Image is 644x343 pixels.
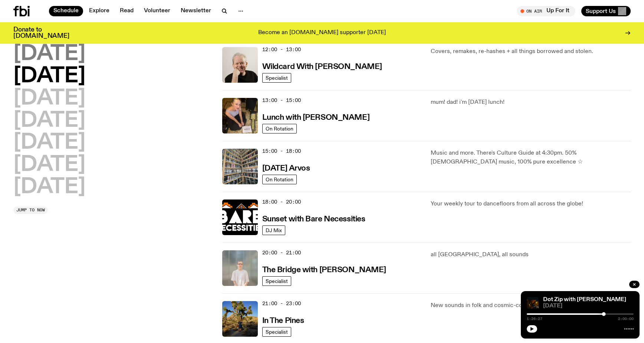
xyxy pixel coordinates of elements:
h3: In The Pines [262,317,304,325]
a: Explore [85,6,114,16]
button: [DATE] [13,88,85,109]
a: On Rotation [262,124,297,133]
a: Read [115,6,138,16]
a: Dot Zip with [PERSON_NAME] [543,297,626,303]
a: Schedule [49,6,83,16]
span: Specialist [266,329,288,334]
img: Stuart is smiling charmingly, wearing a black t-shirt against a stark white background. [222,47,258,83]
span: Support Us [586,8,616,14]
p: Your weekly tour to dancefloors from all across the globe! [431,199,631,208]
h3: Wildcard With [PERSON_NAME] [262,63,382,71]
span: On Rotation [266,126,293,131]
span: 13:00 - 15:00 [262,97,301,104]
img: A corner shot of the fbi music library [222,149,258,184]
span: 12:00 - 13:00 [262,46,301,53]
a: DJ Mix [262,225,285,235]
img: Bare Necessities [222,199,258,235]
img: Johnny Lieu and Rydeen stand at DJ decks at Oxford Art Factory, the room is dark and low lit in o... [527,297,539,309]
span: 18:00 - 20:00 [262,198,301,205]
button: [DATE] [13,111,85,131]
p: Become an [DOMAIN_NAME] supporter [DATE] [258,30,386,36]
a: On Rotation [262,175,297,184]
h3: Sunset with Bare Necessities [262,215,365,223]
span: Specialist [266,278,288,284]
a: In The Pines [262,316,304,325]
h3: Lunch with [PERSON_NAME] [262,114,369,122]
span: 15:00 - 18:00 [262,148,301,155]
a: Specialist [262,327,291,337]
button: Support Us [581,6,631,16]
button: [DATE] [13,155,85,175]
span: DJ Mix [266,227,282,233]
span: Specialist [266,75,288,80]
span: [DATE] [543,303,634,309]
a: [DATE] Arvos [262,163,310,172]
img: Johanna stands in the middle distance amongst a desert scene with large cacti and trees. She is w... [222,301,258,337]
img: SLC lunch cover [222,98,258,133]
p: Covers, remakes, re-hashes + all things borrowed and stolen. [431,47,631,56]
h3: Donate to [DOMAIN_NAME] [13,27,69,39]
a: Volunteer [139,6,175,16]
a: Sunset with Bare Necessities [262,214,365,223]
a: Specialist [262,276,291,286]
span: On Rotation [266,177,293,182]
a: Wildcard With [PERSON_NAME] [262,62,382,71]
button: [DATE] [13,132,85,153]
p: mum! dad! i'm [DATE] lunch! [431,98,631,107]
img: Mara stands in front of a frosted glass wall wearing a cream coloured t-shirt and black glasses. ... [222,250,258,286]
button: [DATE] [13,44,85,65]
button: [DATE] [13,66,85,87]
span: 20:00 - 21:00 [262,249,301,256]
span: Jump to now [16,208,45,212]
p: Music and more. There's Culture Guide at 4:30pm. 50% [DEMOGRAPHIC_DATA] music, 100% pure excellen... [431,149,631,166]
span: 21:00 - 23:00 [262,300,301,307]
button: On AirUp For It [517,6,575,16]
a: Lunch with [PERSON_NAME] [262,112,369,122]
span: 1:26:27 [527,317,542,321]
p: New sounds in folk and cosmic-country music [431,301,631,310]
p: all [GEOGRAPHIC_DATA], all sounds [431,250,631,259]
button: [DATE] [13,177,85,198]
a: Newsletter [176,6,216,16]
span: 2:00:00 [618,317,634,321]
h3: The Bridge with [PERSON_NAME] [262,266,386,274]
button: Jump to now [13,207,48,214]
a: The Bridge with [PERSON_NAME] [262,265,386,274]
a: Specialist [262,73,291,83]
h3: [DATE] Arvos [262,165,310,172]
